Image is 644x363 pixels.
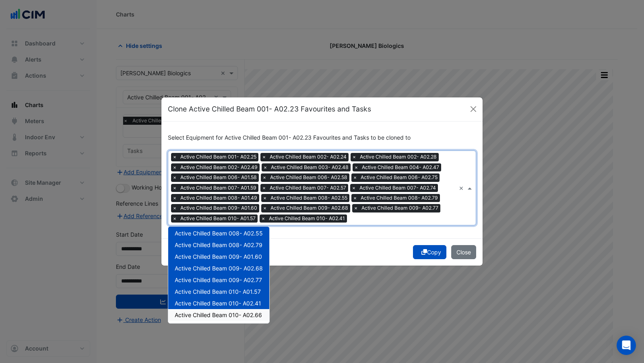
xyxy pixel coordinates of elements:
[175,288,261,295] span: Active Chilled Beam 010- A01.57
[451,245,476,259] button: Close
[168,227,269,323] div: Options List
[175,300,261,307] span: Active Chilled Beam 010- A02.41
[175,230,263,237] span: Active Chilled Beam 008- A02.55
[459,184,466,192] span: Clear
[175,265,263,272] span: Active Chilled Beam 009- A02.68
[360,163,441,171] span: Active Chilled Beam 004- A02.47
[175,276,262,283] span: Active Chilled Beam 009- A02.77
[171,194,178,202] span: ×
[175,311,262,318] span: Active Chilled Beam 010- A02.66
[260,184,268,192] span: ×
[268,153,349,161] span: Active Chilled Beam 002- A02.24
[359,173,440,181] span: Active Chilled Beam 006- A02.75
[261,173,268,181] span: ×
[261,204,268,212] span: ×
[175,241,262,248] span: Active Chilled Beam 008- A02.79
[269,163,351,171] span: Active Chilled Beam 003- A02.48
[178,163,260,171] span: Active Chilled Beam 002- A02.49
[171,204,178,212] span: ×
[260,153,268,161] span: ×
[351,194,359,202] span: ×
[268,173,349,181] span: Active Chilled Beam 006- A02.58
[350,184,357,192] span: ×
[352,204,359,212] span: ×
[178,184,258,192] span: Active Chilled Beam 007- A01.59
[268,204,350,212] span: Active Chilled Beam 009- A02.68
[358,153,439,161] span: Active Chilled Beam 002- A02.28
[351,173,359,181] span: ×
[171,214,178,223] span: ×
[261,194,268,202] span: ×
[262,163,269,171] span: ×
[168,134,476,141] h6: Select Equipment for Active Chilled Beam 001- A02.23 Favourites and Tasks to be cloned to
[168,104,371,114] h5: Clone Active Chilled Beam 001- A02.23 Favourites and Tasks
[357,184,438,192] span: Active Chilled Beam 007- A02.74
[171,184,178,192] span: ×
[359,204,440,212] span: Active Chilled Beam 009- A02.77
[359,194,440,202] span: Active Chilled Beam 008- A02.79
[617,336,636,355] div: Open Intercom Messenger
[353,163,360,171] span: ×
[178,153,258,161] span: Active Chilled Beam 001- A02.25
[260,214,267,223] span: ×
[178,204,259,212] span: Active Chilled Beam 009- A01.60
[413,245,446,259] button: Copy
[467,103,479,115] button: Close
[267,214,347,223] span: Active Chilled Beam 010- A02.41
[178,173,259,181] span: Active Chilled Beam 006- A01.58
[178,214,258,223] span: Active Chilled Beam 010- A01.57
[175,253,262,260] span: Active Chilled Beam 009- A01.60
[171,153,178,161] span: ×
[268,184,348,192] span: Active Chilled Beam 007- A02.57
[351,153,358,161] span: ×
[171,163,178,171] span: ×
[268,194,349,202] span: Active Chilled Beam 008- A02.55
[171,173,178,181] span: ×
[178,194,259,202] span: Active Chilled Beam 008- A01.49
